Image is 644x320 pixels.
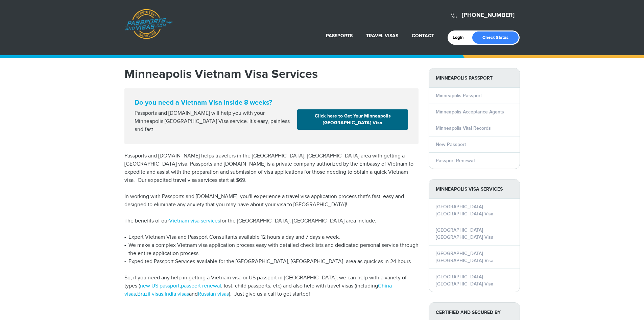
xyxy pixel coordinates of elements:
[429,68,520,88] strong: Minneapolis Passport
[436,109,504,115] a: Minneapolis Acceptance Agents
[412,33,434,39] a: Contact
[436,251,494,263] a: [GEOGRAPHIC_DATA] [GEOGRAPHIC_DATA] Visa
[125,9,173,39] a: Passports & [DOMAIN_NAME]
[436,274,494,287] a: [GEOGRAPHIC_DATA] [GEOGRAPHIC_DATA] Visa
[453,35,469,40] a: Login
[124,241,419,258] li: We make a complex Vietnam visa application process easy with detailed checklists and dedicated pe...
[366,33,398,39] a: Travel Visas
[326,33,353,39] a: Passports
[124,68,419,80] h1: Minneapolis Vietnam Visa Services
[429,179,520,199] strong: Minneapolis Visa Services
[436,227,494,240] a: [GEOGRAPHIC_DATA] [GEOGRAPHIC_DATA] Visa
[436,158,475,164] a: Passport Renewal
[124,233,419,241] li: Expert Vietnam Visa and Passport Consultants available 12 hours a day and 7 days a week.
[436,93,482,99] a: Minneapolis Passport
[169,218,220,224] a: Vietnam visa services
[124,152,419,185] p: Passports and [DOMAIN_NAME] helps travelers in the [GEOGRAPHIC_DATA], [GEOGRAPHIC_DATA] area with...
[132,109,295,134] div: Passports and [DOMAIN_NAME] will help you with your Minneapolis [GEOGRAPHIC_DATA] Visa service. I...
[140,283,180,289] a: new US passport
[165,291,189,297] a: India visas
[198,291,229,297] a: Russian visas
[462,12,515,19] a: [PHONE_NUMBER]
[137,291,163,297] a: Brazil visas
[124,258,419,266] li: Expedited Passport Services available for the [GEOGRAPHIC_DATA], [GEOGRAPHIC_DATA] area as quick ...
[436,142,466,147] a: New Passport
[124,217,419,225] p: The benefits of our for the [GEOGRAPHIC_DATA], [GEOGRAPHIC_DATA] area include:
[436,125,491,131] a: Minneapolis Vital Records
[124,193,419,209] p: In working with Passports and [DOMAIN_NAME], you'll experience a travel visa application process ...
[124,283,392,297] a: China visas
[135,99,408,107] strong: Do you need a Vietnam Visa inside 8 weeks?
[124,274,419,298] p: So, if you need any help in getting a Vietnam visa or US passport in [GEOGRAPHIC_DATA], we can he...
[472,31,519,44] a: Check Status
[181,283,221,289] a: passport renewal
[436,204,494,217] a: [GEOGRAPHIC_DATA] [GEOGRAPHIC_DATA] Visa
[297,109,408,130] a: Click here to Get Your Minneapolis [GEOGRAPHIC_DATA] Visa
